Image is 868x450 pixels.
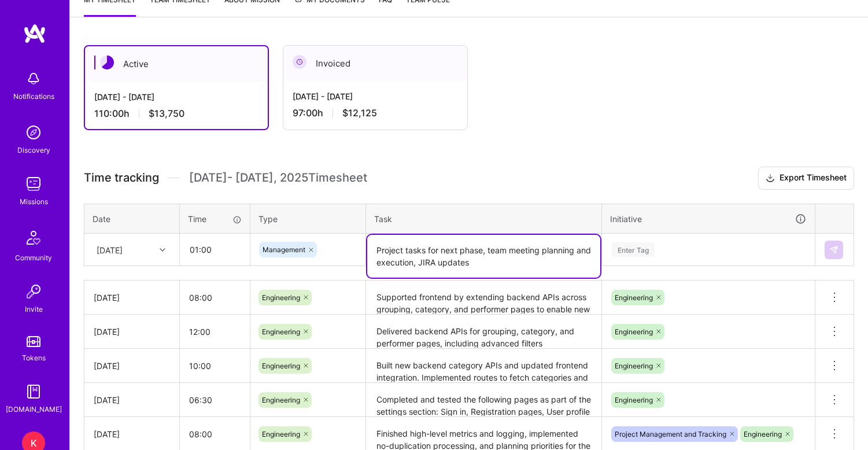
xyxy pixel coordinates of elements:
[615,293,653,302] span: Engineering
[189,171,367,185] span: [DATE] - [DATE] , 2025 Timesheet
[367,418,600,450] textarea: Finished high-level metrics and logging, implemented no-duplication processing, and planning prio...
[94,326,170,338] div: [DATE]
[160,247,165,253] i: icon Chevron
[367,235,600,278] textarea: Project tasks for next phase, team meeting planning and execution, JIRA updates
[13,90,54,102] div: Notifications
[84,171,159,185] span: Time tracking
[94,91,258,103] div: [DATE] - [DATE]
[283,46,467,81] div: Invoiced
[94,394,170,406] div: [DATE]
[94,108,258,120] div: 110:00 h
[22,67,45,90] img: bell
[367,350,600,382] textarea: Built new backend category APIs and updated frontend integration. Implemented routes to fetch cat...
[262,327,300,336] span: Engineering
[180,316,250,347] input: HH:MM
[758,167,854,190] button: Export Timesheet
[263,245,305,254] span: Management
[262,396,300,404] span: Engineering
[366,204,602,234] th: Task
[15,252,52,264] div: Community
[615,362,653,370] span: Engineering
[744,430,782,438] span: Engineering
[100,56,114,69] img: Active
[17,144,50,156] div: Discovery
[342,107,377,119] span: $12,125
[27,336,40,347] img: tokens
[293,55,306,69] img: Invoiced
[22,380,45,403] img: guide book
[180,234,249,265] input: HH:MM
[22,172,45,196] img: teamwork
[615,430,726,438] span: Project Management and Tracking
[766,172,775,185] i: icon Download
[367,282,600,313] textarea: Supported frontend by extending backend APIs across grouping, category, and performer pages to en...
[149,108,184,120] span: $13,750
[612,241,655,259] div: Enter Tag
[829,245,839,254] img: Submit
[6,403,62,415] div: [DOMAIN_NAME]
[367,316,600,348] textarea: Delivered backend APIs for grouping, category, and performer pages, including advanced filters (s...
[20,196,48,208] div: Missions
[262,362,300,370] span: Engineering
[262,430,300,438] span: Engineering
[293,107,458,119] div: 97:00 h
[85,46,268,82] div: Active
[97,244,123,256] div: [DATE]
[23,23,46,44] img: logo
[293,90,458,102] div: [DATE] - [DATE]
[188,213,242,225] div: Time
[22,280,45,303] img: Invite
[615,327,653,336] span: Engineering
[180,419,250,449] input: HH:MM
[367,384,600,416] textarea: Completed and tested the following pages as part of the settings section: Sign in, Registration p...
[610,212,807,226] div: Initiative
[180,351,250,381] input: HH:MM
[180,282,250,313] input: HH:MM
[22,121,45,144] img: discovery
[20,224,47,252] img: Community
[250,204,366,234] th: Type
[94,428,170,440] div: [DATE]
[25,303,43,315] div: Invite
[84,204,180,234] th: Date
[262,293,300,302] span: Engineering
[615,396,653,404] span: Engineering
[94,360,170,372] div: [DATE]
[94,292,170,304] div: [DATE]
[180,385,250,415] input: HH:MM
[22,352,46,364] div: Tokens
